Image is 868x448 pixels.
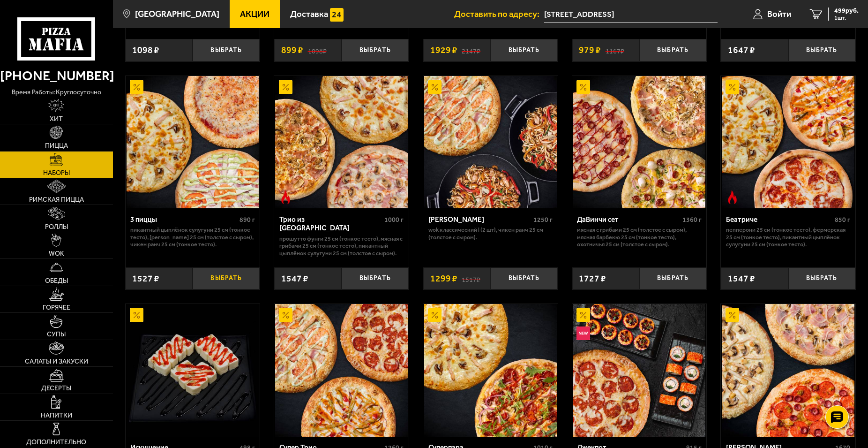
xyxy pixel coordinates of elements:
button: Выбрать [342,39,409,61]
button: Выбрать [639,39,706,61]
span: Десерты [41,385,71,392]
span: 1299 ₽ [430,274,457,283]
img: Акционный [576,80,590,94]
div: [PERSON_NAME] [428,215,531,224]
img: Акционный [279,80,292,94]
a: АкционныйСупер Трио [274,304,409,437]
img: Суперпара [424,304,557,437]
span: Россия, Санкт-Петербург, улица Коммуны, 36 [544,6,718,23]
input: Ваш адрес доставки [544,6,718,23]
s: 2147 ₽ [462,46,480,54]
div: Трио из [GEOGRAPHIC_DATA] [279,215,382,233]
p: Прошутто Фунги 25 см (тонкое тесто), Мясная с грибами 25 см (тонкое тесто), Пикантный цыплёнок су... [279,235,404,257]
button: Выбрать [490,267,557,289]
button: Выбрать [193,267,260,289]
a: АкционныйДаВинчи сет [572,76,707,209]
span: WOK [49,251,64,257]
img: Трио из Рио [275,76,408,209]
img: Акционный [130,308,143,322]
s: 1517 ₽ [462,274,480,283]
a: АкционныйИскушение [126,304,260,437]
img: 15daf4d41897b9f0e9f617042186c801.svg [330,8,344,22]
img: Супер Трио [275,304,408,437]
img: Хет Трик [722,304,854,437]
span: 1098 ₽ [132,46,159,54]
img: Акционный [428,80,441,94]
img: ДаВинчи сет [573,76,706,209]
button: Выбрать [490,39,557,61]
p: Wok классический L (2 шт), Чикен Ранч 25 см (толстое с сыром). [428,226,553,241]
s: 1098 ₽ [308,46,327,54]
span: 1547 ₽ [281,274,308,283]
a: АкционныйСуперпара [423,304,558,437]
span: Салаты и закуски [25,358,88,365]
div: 3 пиццы [130,215,237,224]
a: АкционныйВилла Капри [423,76,558,209]
span: 1360 г [682,216,702,224]
div: Беатриче [726,215,832,224]
p: Пепперони 25 см (тонкое тесто), Фермерская 25 см (тонкое тесто), Пикантный цыплёнок сулугуни 25 с... [726,226,850,248]
span: Роллы [45,224,68,230]
a: АкционныйОстрое блюдоТрио из Рио [274,76,409,209]
span: Доставка [290,10,328,19]
span: 890 г [239,216,255,224]
span: Наборы [43,170,70,176]
span: 1250 г [533,216,553,224]
button: Выбрать [639,267,706,289]
span: Доставить по адресу: [454,10,544,19]
button: Выбрать [342,267,409,289]
a: АкционныйОстрое блюдоБеатриче [721,76,855,209]
img: Искушение [127,304,259,437]
img: Острое блюдо [726,190,739,204]
span: Супы [47,331,66,338]
img: Новинка [576,327,590,340]
div: ДаВинчи сет [577,215,680,224]
button: Выбрать [193,39,260,61]
span: [GEOGRAPHIC_DATA] [135,10,219,19]
span: 1 шт. [834,15,859,21]
span: Дополнительно [26,439,86,446]
span: Римская пицца [29,197,84,203]
span: 1647 ₽ [728,46,755,54]
span: Пицца [45,143,68,149]
img: Джекпот [573,304,706,437]
span: 499 руб. [834,8,859,14]
img: Вилла Капри [424,76,557,209]
span: 979 ₽ [579,46,601,54]
p: Мясная с грибами 25 см (толстое с сыром), Мясная Барбекю 25 см (тонкое тесто), Охотничья 25 см (т... [577,226,701,248]
img: Акционный [576,308,590,322]
a: АкционныйНовинкаДжекпот [572,304,707,437]
span: 899 ₽ [281,46,303,54]
span: Обеды [45,278,68,284]
img: Акционный [726,308,739,322]
a: АкционныйХет Трик [721,304,855,437]
img: Акционный [726,80,739,94]
s: 1167 ₽ [606,46,624,54]
button: Выбрать [788,267,855,289]
span: Горячее [43,304,70,311]
img: Акционный [279,308,292,322]
img: Акционный [130,80,143,94]
img: 3 пиццы [127,76,259,209]
span: Хит [50,116,63,122]
button: Выбрать [788,39,855,61]
span: Акции [240,10,269,19]
span: 1527 ₽ [132,274,159,283]
a: Акционный3 пиццы [126,76,260,209]
span: 1727 ₽ [579,274,606,283]
img: Акционный [428,308,441,322]
span: Войти [767,10,791,19]
img: Острое блюдо [279,190,292,204]
span: 850 г [835,216,850,224]
p: Пикантный цыплёнок сулугуни 25 см (тонкое тесто), [PERSON_NAME] 25 см (толстое с сыром), Чикен Ра... [130,226,254,248]
img: Беатриче [722,76,854,209]
span: Напитки [41,412,72,419]
span: 1547 ₽ [728,274,755,283]
span: 1929 ₽ [430,46,457,54]
span: 1000 г [384,216,404,224]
